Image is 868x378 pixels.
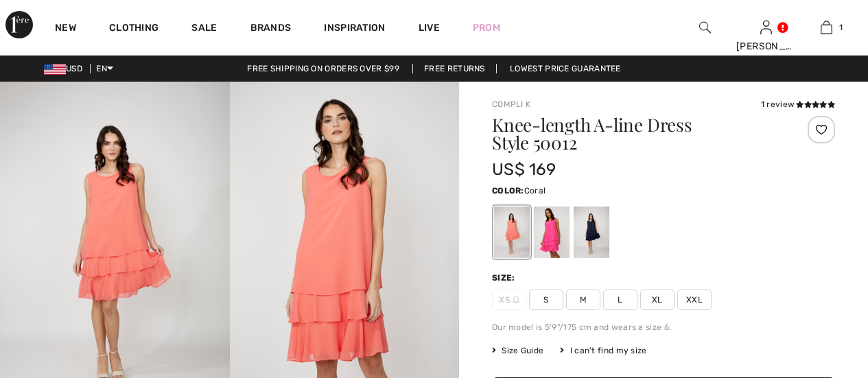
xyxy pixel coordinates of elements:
a: Clothing [109,22,159,36]
div: Candy pink [534,206,570,258]
a: Compli K [492,99,530,109]
span: Size Guide [492,344,543,357]
span: US$ 169 [492,160,556,179]
span: EN [96,64,113,73]
a: Prom [473,21,500,35]
img: US Dollar [44,64,66,75]
span: M [566,290,600,310]
a: New [55,22,76,36]
a: Sale [191,22,217,36]
h1: Knee-length A-line Dress Style 50012 [492,116,778,152]
a: Free shipping on orders over $99 [236,64,410,73]
img: 1ère Avenue [5,11,33,38]
span: S [529,290,563,310]
span: Color: [492,186,524,196]
div: Navy [574,206,609,258]
div: Size: [492,272,518,284]
img: ring-m.svg [513,296,519,303]
div: Our model is 5'9"/175 cm and wears a size 6. [492,321,835,333]
span: L [603,290,637,310]
a: Brands [250,22,292,36]
span: USD [44,64,88,73]
span: Inspiration [324,22,385,36]
a: Lowest Price Guarantee [499,64,632,73]
div: Coral [494,206,530,258]
div: I can't find my size [560,344,646,357]
span: Coral [524,186,546,196]
span: XS [492,290,526,310]
a: Live [419,21,440,35]
a: Free Returns [412,64,497,73]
